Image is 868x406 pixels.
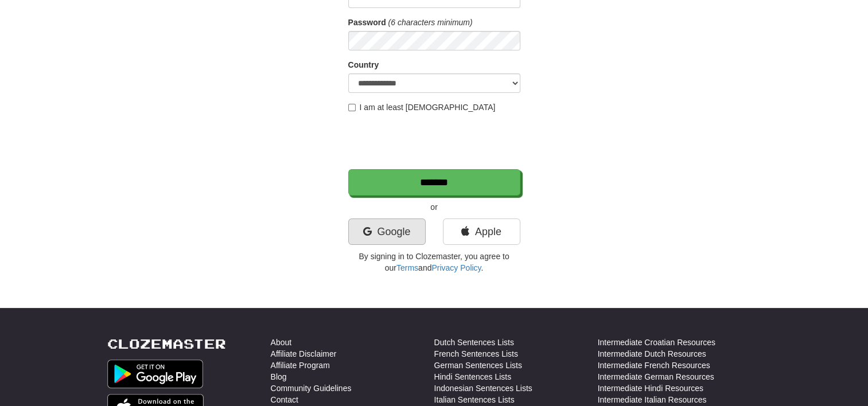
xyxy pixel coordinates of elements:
p: By signing in to Clozemaster, you agree to our and . [348,251,520,274]
a: Affiliate Program [271,360,330,371]
a: Affiliate Disclaimer [271,348,337,360]
a: Intermediate Italian Resources [598,394,707,405]
a: Intermediate Hindi Resources [598,382,703,394]
a: Intermediate Dutch Resources [598,348,706,360]
a: Clozemaster [107,337,226,351]
a: Contact [271,394,298,405]
a: Blog [271,371,287,382]
a: Google [348,218,426,245]
a: Intermediate French Resources [598,360,710,371]
a: Terms [396,263,418,272]
a: Italian Sentences Lists [434,394,515,405]
label: I am at least [DEMOGRAPHIC_DATA] [348,101,496,113]
a: Dutch Sentences Lists [434,337,514,348]
a: Intermediate Croatian Resources [598,337,715,348]
a: About [271,337,292,348]
img: Get it on Google Play [107,360,204,388]
iframe: reCAPTCHA [348,119,523,163]
a: Hindi Sentences Lists [434,371,512,382]
label: Password [348,17,386,28]
input: I am at least [DEMOGRAPHIC_DATA] [348,104,356,111]
a: Privacy Policy [431,263,481,272]
a: German Sentences Lists [434,360,522,371]
a: Community Guidelines [271,382,352,394]
label: Country [348,59,379,71]
a: French Sentences Lists [434,348,518,360]
p: or [348,201,520,213]
a: Intermediate German Resources [598,371,714,382]
em: (6 characters minimum) [388,18,473,27]
a: Apple [443,218,520,245]
a: Indonesian Sentences Lists [434,382,532,394]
